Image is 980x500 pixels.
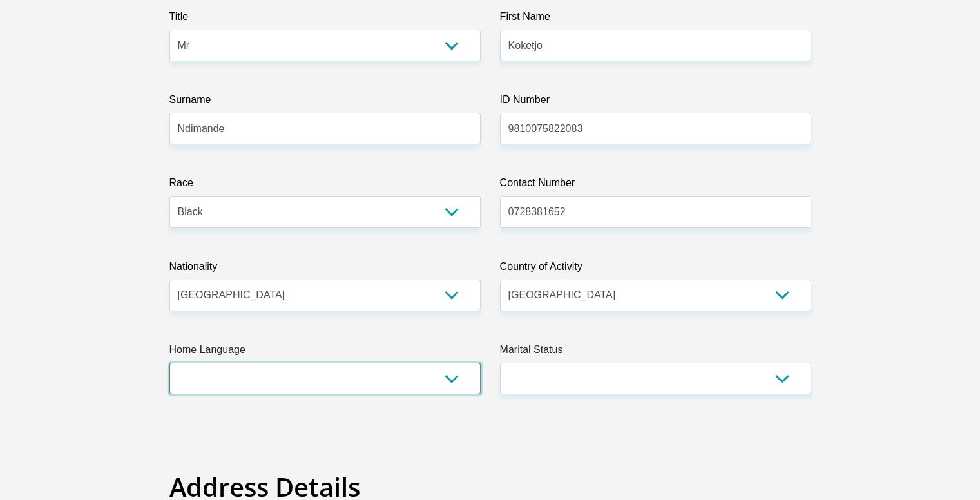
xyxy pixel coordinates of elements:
input: Surname [169,113,481,144]
input: First Name [500,30,811,61]
label: Country of Activity [500,259,811,280]
label: First Name [500,9,811,30]
label: Nationality [169,259,481,280]
label: Contact Number [500,175,811,196]
label: Surname [169,92,481,113]
input: ID Number [500,113,811,144]
label: ID Number [500,92,811,113]
label: Race [169,175,481,196]
label: Home Language [169,342,481,363]
input: Contact Number [500,196,811,227]
label: Title [169,9,481,30]
label: Marital Status [500,342,811,363]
